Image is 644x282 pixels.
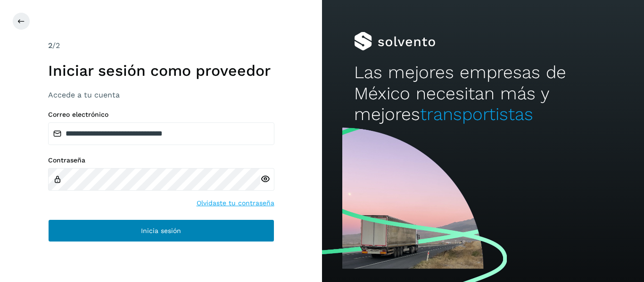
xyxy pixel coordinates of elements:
div: /2 [48,40,274,51]
h1: Iniciar sesión como proveedor [48,62,274,80]
label: Contraseña [48,156,274,164]
span: Inicia sesión [141,227,181,234]
label: Correo electrónico [48,111,274,119]
h3: Accede a tu cuenta [48,90,274,99]
span: transportistas [420,104,533,124]
a: Olvidaste tu contraseña [197,198,274,208]
h2: Las mejores empresas de México necesitan más y mejores [354,62,611,125]
button: Inicia sesión [48,219,274,242]
span: 2 [48,41,52,50]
